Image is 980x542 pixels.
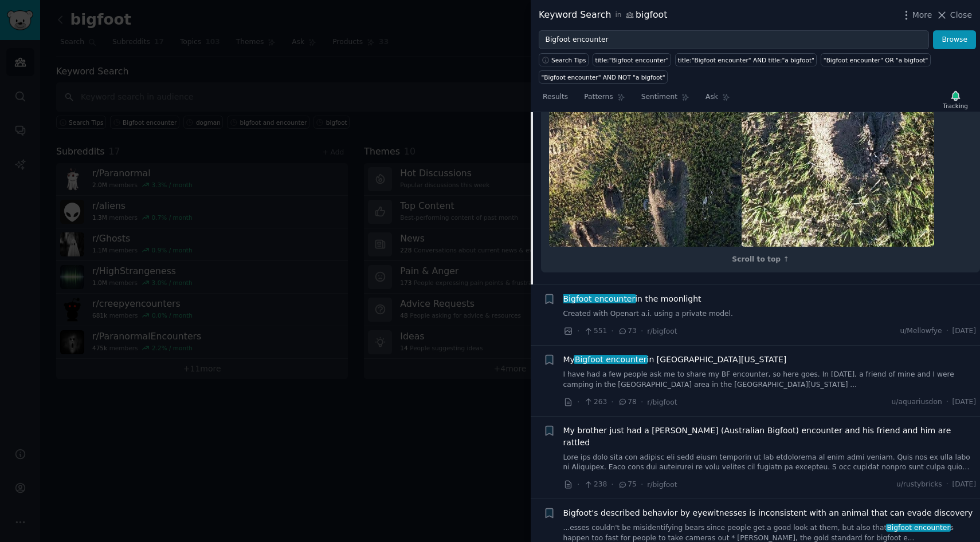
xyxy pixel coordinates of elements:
[574,355,648,364] span: Bigfoot encounter
[563,370,977,390] a: I have had a few people ask me to share my BF encounter, so here goes. In [DATE], a friend of min...
[647,327,677,335] span: r/bigfoot
[936,9,972,21] button: Close
[563,507,973,519] a: Bigfoot's described behavior by eyewitnesses is inconsistent with an animal that can evade discovery
[952,480,976,490] span: [DATE]
[678,56,814,64] div: title:"Bigfoot encounter" AND title:"a bigfoot"
[933,30,976,50] button: Browse
[641,396,643,408] span: ·
[946,326,948,337] span: ·
[892,397,942,408] span: u/aquariusdon
[539,30,929,50] input: Try a keyword related to your business
[675,53,817,66] a: title:"Bigfoot encounter" AND title:"a bigfoot"
[583,326,607,337] span: 551
[539,88,572,112] a: Results
[900,326,942,337] span: u/Mellowfye
[580,88,629,112] a: Patterns
[583,397,607,408] span: 263
[611,325,613,337] span: ·
[618,397,637,408] span: 78
[543,92,568,102] span: Results
[647,398,677,406] span: r/bigfoot
[912,9,932,21] span: More
[647,481,677,489] span: r/bigfoot
[943,102,968,110] div: Tracking
[611,396,613,408] span: ·
[705,92,718,102] span: Ask
[701,88,734,112] a: Ask
[939,88,972,112] button: Tracking
[618,480,637,490] span: 75
[952,397,976,408] span: [DATE]
[950,9,972,21] span: Close
[549,255,972,265] div: Scroll to top ↑
[563,309,977,319] a: Created with Openart a.i. using a private model.
[952,326,976,337] span: [DATE]
[584,92,613,102] span: Patterns
[946,480,948,490] span: ·
[577,396,579,408] span: ·
[563,453,977,473] a: Lore ips dolo sita con adipisc eli sedd eiusm temporin ut lab etdolorema al enim admi veniam. Qui...
[946,397,948,408] span: ·
[611,478,613,490] span: ·
[595,56,669,64] div: title:"Bigfoot encounter"
[821,53,931,66] a: "Bigfoot encounter" OR "a bigfoot"
[551,56,586,64] span: Search Tips
[896,480,942,490] span: u/rustybricks
[563,293,701,305] a: Bigfoot encounterin the moonlight
[583,480,607,490] span: 238
[577,325,579,337] span: ·
[615,10,621,21] span: in
[886,524,951,532] span: Bigfoot encounter
[563,425,977,449] a: My brother just had a [PERSON_NAME] (Australian Bigfoot) encounter and his friend and him are rat...
[593,53,671,66] a: title:"Bigfoot encounter"
[641,325,643,337] span: ·
[563,354,787,366] a: MyBigfoot encounterin [GEOGRAPHIC_DATA][US_STATE]
[539,70,668,84] a: "Bigfoot encounter" AND NOT "a bigfoot"
[539,8,667,22] div: Keyword Search bigfoot
[637,88,693,112] a: Sentiment
[563,293,701,305] span: in the moonlight
[542,73,665,81] div: "Bigfoot encounter" AND NOT "a bigfoot"
[641,92,677,102] span: Sentiment
[577,478,579,490] span: ·
[824,56,928,64] div: "Bigfoot encounter" OR "a bigfoot"
[539,53,589,66] button: Search Tips
[900,9,932,21] button: More
[562,294,636,303] span: Bigfoot encounter
[641,478,643,490] span: ·
[563,354,787,366] span: My in [GEOGRAPHIC_DATA][US_STATE]
[618,326,637,337] span: 73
